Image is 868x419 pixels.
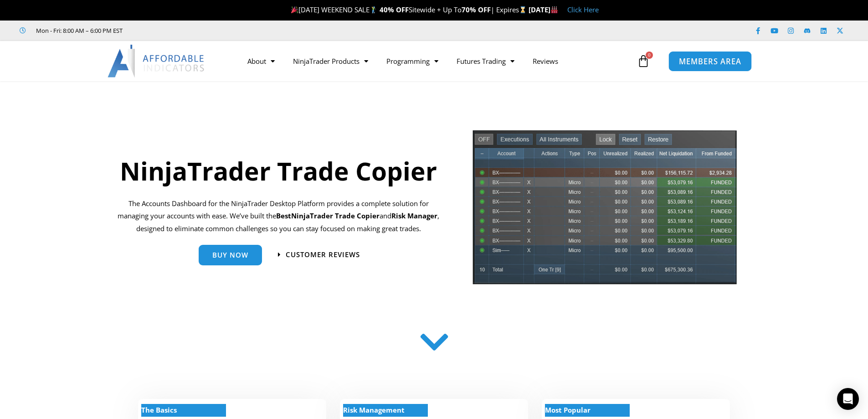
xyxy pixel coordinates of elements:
a: Click Here [567,5,599,14]
span: Customer Reviews [286,251,360,258]
img: 🏌️‍♂️ [370,6,377,13]
span: Buy Now [212,252,248,259]
a: Customer Reviews [278,251,360,258]
img: 🏭 [551,6,558,13]
strong: 40% OFF [380,5,409,14]
a: Buy Now [199,245,262,265]
span: MEMBERS AREA [679,57,741,65]
span: 0 [646,52,653,59]
iframe: Customer reviews powered by Trustpilot [135,26,272,35]
h1: NinjaTrader Trade Copier [113,153,444,188]
div: Open Intercom Messenger [837,388,859,410]
a: Futures Trading [447,51,524,72]
a: Programming [377,51,447,72]
a: MEMBERS AREA [668,51,752,71]
span: Mon - Fri: 8:00 AM – 6:00 PM EST [34,25,123,36]
p: The Accounts Dashboard for the NinjaTrader Desktop Platform provides a complete solution for mana... [113,197,444,236]
span: [DATE] WEEKEND SALE Sitewide + Up To | Expires [289,5,528,14]
strong: [DATE] [529,5,558,14]
nav: Menu [238,51,635,72]
strong: The Basics [141,405,177,414]
img: ⌛ [519,6,526,13]
b: Best [276,211,291,220]
strong: NinjaTrader Trade Copier [291,211,380,220]
img: tradecopier | Affordable Indicators – NinjaTrader [472,129,738,292]
a: About [238,51,284,72]
a: NinjaTrader Products [284,51,377,72]
a: Reviews [524,51,567,72]
strong: Most Popular [545,405,591,414]
strong: Risk Management [343,405,405,414]
strong: 70% OFF [462,5,491,14]
a: 0 [623,48,663,74]
img: LogoAI | Affordable Indicators – NinjaTrader [108,45,205,78]
img: 🎉 [291,6,298,13]
strong: Risk Manager [391,211,437,220]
